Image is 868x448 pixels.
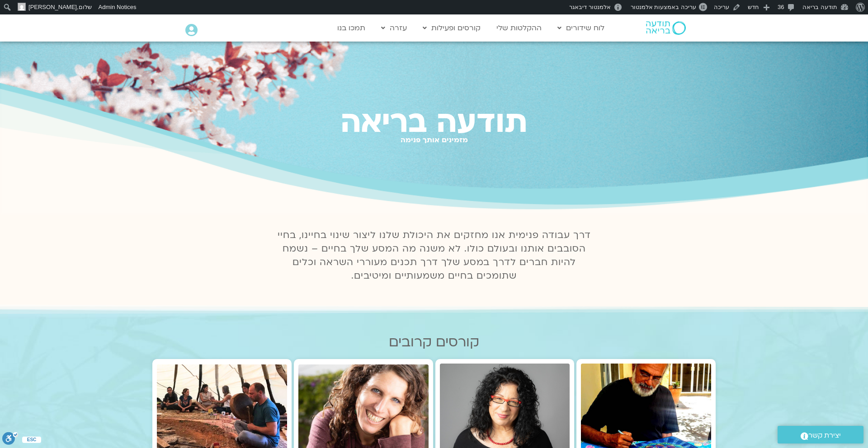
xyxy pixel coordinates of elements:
[492,19,546,37] a: ההקלטות שלי
[28,4,77,10] span: [PERSON_NAME]
[152,334,716,350] h2: קורסים קרובים
[418,19,485,37] a: קורסים ופעילות
[272,229,596,283] p: דרך עבודה פנימית אנו מחזקים את היכולת שלנו ליצור שינוי בחיינו, בחיי הסובבים אותנו ובעולם כולו. לא...
[553,19,609,37] a: לוח שידורים
[646,21,686,35] img: תודעה בריאה
[808,429,841,442] span: יצירת קשר
[631,4,696,10] span: עריכה באמצעות אלמנטור
[778,426,863,443] a: יצירת קשר
[333,19,370,37] a: תמכו בנו
[377,19,411,37] a: עזרה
